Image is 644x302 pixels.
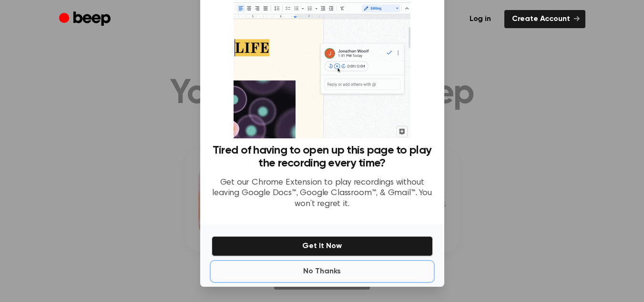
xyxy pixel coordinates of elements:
[212,262,433,281] button: No Thanks
[212,177,433,210] p: Get our Chrome Extension to play recordings without leaving Google Docs™, Google Classroom™, & Gm...
[59,10,113,29] a: Beep
[504,10,585,28] a: Create Account
[462,10,499,28] a: Log in
[212,236,433,256] button: Get It Now
[212,144,433,170] h3: Tired of having to open up this page to play the recording every time?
